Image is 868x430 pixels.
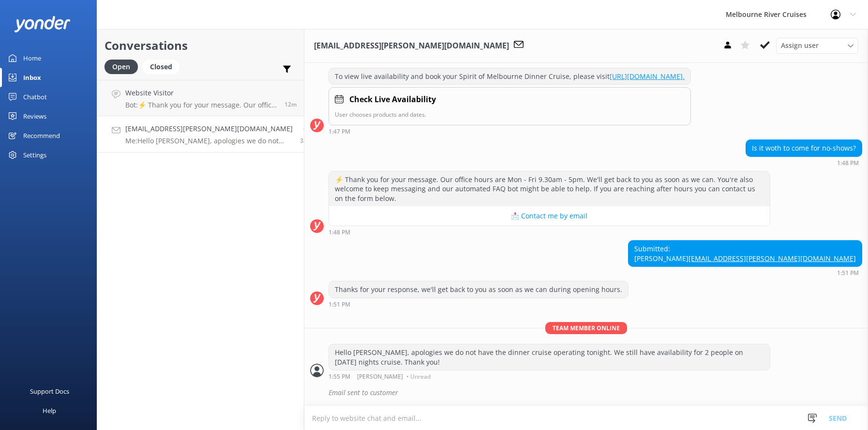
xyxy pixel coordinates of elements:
p: Me: Hello [PERSON_NAME], apologies we do not have the dinner cruise operating tonight. We still h... [125,137,293,145]
span: Assign user [781,40,819,51]
div: 01:51pm 20-Aug-2025 (UTC +10:00) Australia/Sydney [329,301,629,307]
strong: 1:55 PM [329,374,350,380]
div: Settings [23,145,46,165]
div: 2025-08-20T03:59:21.880 [310,384,862,401]
div: 01:47pm 20-Aug-2025 (UTC +10:00) Australia/Sydney [329,128,691,135]
span: 02:15pm 20-Aug-2025 (UTC +10:00) Australia/Sydney [284,100,297,108]
span: 01:55pm 20-Aug-2025 (UTC +10:00) Australia/Sydney [300,137,312,145]
div: 01:48pm 20-Aug-2025 (UTC +10:00) Australia/Sydney [746,159,862,166]
span: • Unread [406,374,431,380]
div: Thanks for your response, we'll get back to you as soon as we can during opening hours. [329,281,628,298]
div: Inbox [23,68,41,87]
div: Submitted: [PERSON_NAME] [629,241,862,266]
h3: [EMAIL_ADDRESS][PERSON_NAME][DOMAIN_NAME] [314,40,509,52]
div: Closed [143,60,180,74]
h2: Conversations [105,36,297,55]
button: 📩 Contact me by email [329,206,770,226]
a: [EMAIL_ADDRESS][PERSON_NAME][DOMAIN_NAME] [688,254,856,263]
div: 01:48pm 20-Aug-2025 (UTC +10:00) Australia/Sydney [329,229,770,235]
div: Help [43,401,56,420]
div: Chatbot [23,87,47,107]
div: Assign User [776,38,858,53]
div: Recommend [23,126,60,145]
div: Is it woth to come for no-shows? [746,140,862,156]
a: Open [105,61,143,72]
a: Website VisitorBot:⚡ Thank you for your message. Our office hours are Mon - Fri 9.30am - 5pm. We'... [97,80,304,116]
div: ⚡ Thank you for your message. Our office hours are Mon - Fri 9.30am - 5pm. We'll get back to you ... [329,171,770,207]
h4: [EMAIL_ADDRESS][PERSON_NAME][DOMAIN_NAME] [125,123,293,134]
p: User chooses products and dates. [335,110,685,119]
h4: Website Visitor [125,88,277,98]
div: Home [23,48,41,68]
strong: 1:51 PM [329,302,350,307]
p: Bot: ⚡ Thank you for your message. Our office hours are Mon - Fri 9.30am - 5pm. We'll get back to... [125,101,277,109]
div: To view live availability and book your Spirit of Melbourne Dinner Cruise, please visit [329,68,690,85]
div: Open [105,60,138,74]
span: Team member online [545,322,627,334]
a: Closed [143,61,184,72]
a: [EMAIL_ADDRESS][PERSON_NAME][DOMAIN_NAME]Me:Hello [PERSON_NAME], apologies we do not have the din... [97,116,304,153]
strong: 1:48 PM [329,230,350,235]
img: yonder-white-logo.png [15,16,70,32]
div: Email sent to customer [329,384,862,401]
div: Hello [PERSON_NAME], apologies we do not have the dinner cruise operating tonight. We still have ... [329,344,770,370]
div: Support Docs [30,382,69,401]
strong: 1:51 PM [837,270,859,276]
div: 01:55pm 20-Aug-2025 (UTC +10:00) Australia/Sydney [329,373,770,380]
strong: 1:48 PM [837,160,859,166]
div: Reviews [23,107,46,126]
h4: Check Live Availability [349,93,436,106]
span: [PERSON_NAME] [357,374,403,380]
strong: 1:47 PM [329,129,350,135]
a: [URL][DOMAIN_NAME]. [610,72,685,81]
div: 01:51pm 20-Aug-2025 (UTC +10:00) Australia/Sydney [628,269,862,276]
